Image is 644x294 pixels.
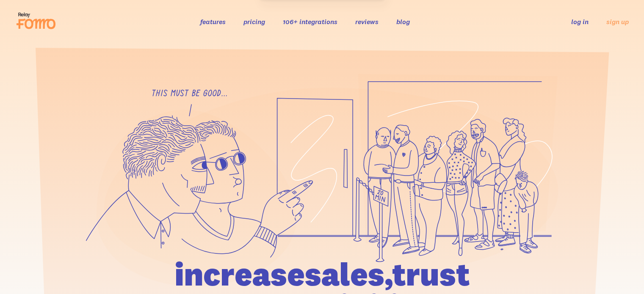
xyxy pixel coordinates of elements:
a: reviews [355,17,379,26]
a: features [200,17,226,26]
a: sign up [606,17,629,26]
a: pricing [243,17,265,26]
a: blog [396,17,410,26]
a: log in [571,17,589,26]
a: 106+ integrations [283,17,337,26]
